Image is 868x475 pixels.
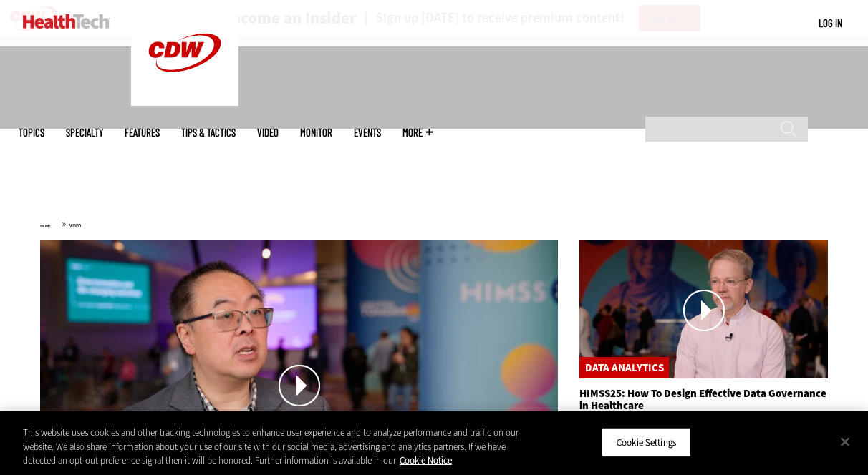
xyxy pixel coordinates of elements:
[402,127,433,138] span: More
[40,218,828,230] div: »
[579,240,828,381] a: HIMSS Thumbnail
[585,361,664,375] a: Data Analytics
[354,127,381,138] a: Events
[66,127,103,138] span: Specialty
[69,223,81,229] span: Video
[23,426,521,468] div: This website uses cookies and other tracking technologies to enhance user experience and to analy...
[819,16,842,31] div: User menu
[181,127,236,138] a: Tips & Tactics
[40,223,51,229] a: Home
[819,16,842,29] a: Log in
[829,426,861,457] button: Close
[125,127,160,138] a: Features
[23,14,110,29] img: Home
[131,94,238,109] a: CDW
[300,127,332,138] a: MonITor
[257,127,279,138] a: Video
[579,386,826,413] a: HIMSS25: How To Design Effective Data Governance in Healthcare
[579,240,828,378] img: HIMSS Thumbnail
[19,127,44,138] span: Topics
[400,454,452,466] a: More information about your privacy
[602,427,691,457] button: Cookie Settings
